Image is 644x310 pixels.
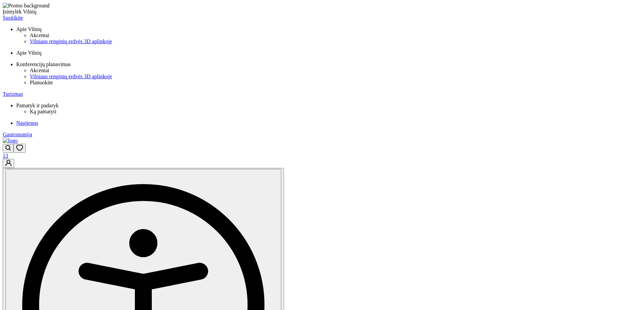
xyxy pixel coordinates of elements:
[16,103,58,108] span: Pamatyk ir padaryk
[30,109,56,114] span: Ką pamatyti
[3,153,641,159] div: 13
[30,38,641,45] a: Vilniaus renginių erdvės 3D aplinkoje
[3,138,18,144] img: logo
[3,159,14,168] button: Go to customer profile
[14,144,26,153] button: Open wishlist
[16,61,71,67] span: Konferencijų planavimas
[30,74,641,80] a: Vilniaus renginių erdvės 3D aplinkoje
[30,32,49,38] span: Akcentai
[3,91,641,97] a: Turizmas
[16,120,641,126] a: Naujienos
[16,50,42,56] span: Apie Vilnių
[3,3,641,138] nav: Primary navigation
[30,38,112,44] span: Vilniaus renginių erdvės 3D aplinkoje
[30,80,53,85] span: Planuokite
[3,132,641,138] a: Gastronomija
[3,91,23,97] span: Turizmas
[3,15,23,21] span: Susitikite
[3,15,641,21] a: Susitikite
[16,26,42,32] span: Apie Vilnių
[30,74,112,79] span: Vilniaus renginių erdvės 3D aplinkoje
[16,120,38,126] span: Naujienos
[3,9,641,15] div: Įsimylėk Vilnių
[3,161,14,167] a: Go to customer profile
[3,132,32,137] span: Gastronomija
[3,3,49,9] img: Promo background
[3,144,14,153] button: Open search modal
[30,67,49,73] span: Akcentai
